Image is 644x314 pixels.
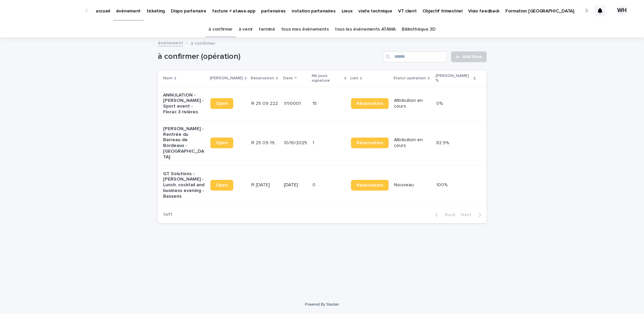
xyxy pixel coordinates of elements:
input: Search [383,51,447,62]
span: Next [461,212,476,217]
button: Next [458,212,487,218]
a: tous mes événements [281,22,329,37]
p: à confirmer [191,39,215,46]
p: Statut opération [393,75,426,82]
p: [DATE] [284,182,307,188]
p: Date [283,75,293,82]
p: GT Solutions - [PERSON_NAME] - Lunch, cocktail and business evening - Bassens [163,171,205,199]
p: Lien [350,75,358,82]
a: à venir [239,22,253,37]
p: Nom [163,75,172,82]
p: Attribution en cours [394,137,431,149]
p: R 25 09 222 [251,100,279,107]
p: Reservation [251,75,274,82]
img: Ls34BcGeRexTGTNfXpUC [13,4,79,17]
a: Réservation [351,180,389,191]
p: R 25 09 1941 [251,139,280,146]
p: 1 [312,139,315,146]
p: [PERSON_NAME] - Rentrée du Barreau de Bordeaux - [GEOGRAPHIC_DATA] [163,126,205,160]
a: Open [210,138,233,148]
div: WH [616,5,627,16]
tr: ANNULATION - [PERSON_NAME] - Sport event - Florac 3 rivièresOpenR 25 09 222R 25 09 222 1/1/000115... [158,87,487,120]
button: Back [430,212,458,218]
span: Open [216,141,228,145]
span: Open [216,101,228,106]
span: Réservation [356,183,383,188]
span: Réservation [356,141,383,145]
a: Réservation [351,138,389,148]
p: 1/1/0001 [284,101,307,107]
a: tous les événements ATAWA [335,22,396,37]
tr: GT Solutions - [PERSON_NAME] - Lunch, cocktail and business evening - BassensOpenR [DATE]R [DATE]... [158,165,487,205]
p: 0 [312,181,317,188]
p: 0% [436,100,444,107]
p: 100% [436,181,449,188]
a: terminé [259,22,275,37]
a: Powered By Stacker [305,302,339,306]
a: Open [210,98,233,109]
a: événement [158,39,183,46]
a: Réservation [351,98,389,109]
span: Open [216,183,228,188]
p: Nb jours signature [312,72,342,85]
p: Attribution en cours [394,98,431,109]
p: 1 of 1 [158,206,178,223]
span: Add New [462,54,482,59]
p: [PERSON_NAME] [210,75,243,82]
h1: à confirmer (opération) [158,52,381,62]
a: Open [210,180,233,191]
p: ANNULATION - [PERSON_NAME] - Sport event - Florac 3 rivières [163,92,205,115]
a: Bibliothèque 3D [402,22,435,37]
p: 82.9% [436,139,450,146]
p: R [DATE] [251,181,271,188]
p: 15 [312,100,318,107]
p: [PERSON_NAME] % [436,72,472,85]
p: Nouveau [394,182,431,188]
p: 10/10/2025 [284,140,307,146]
span: Back [441,212,455,217]
a: Add New [451,51,486,62]
a: à confirmer [208,22,233,37]
span: Réservation [356,101,383,106]
tr: [PERSON_NAME] - Rentrée du Barreau de Bordeaux - [GEOGRAPHIC_DATA]OpenR 25 09 1941R 25 09 1941 10... [158,120,487,165]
